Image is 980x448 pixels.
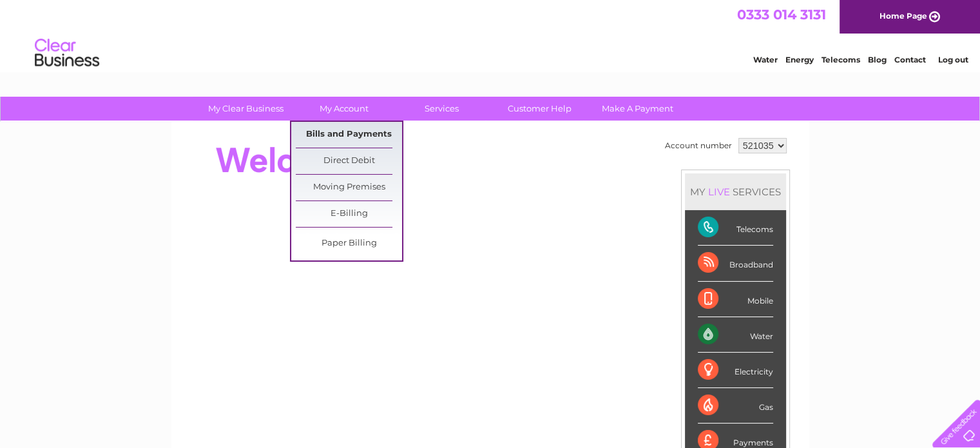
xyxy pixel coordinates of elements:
a: E-Billing [296,201,402,227]
a: Make A Payment [584,97,691,121]
a: 0333 014 3131 [737,6,826,23]
div: MY SERVICES [685,173,786,210]
a: Services [389,97,495,121]
a: Paper Billing [296,231,402,257]
a: Contact [894,55,926,64]
a: Direct Debit [296,148,402,174]
a: Moving Premises [296,175,402,200]
a: My Clear Business [193,97,299,121]
div: Gas [698,388,773,424]
a: Energy [785,55,814,64]
div: Water [698,317,773,353]
img: logo.png [34,34,100,73]
div: Clear Business is a trading name of Verastar Limited (registered in [GEOGRAPHIC_DATA] No. 3667643... [186,7,795,63]
a: Log out [937,55,968,64]
div: Electricity [698,353,773,388]
div: Broadband [698,246,773,281]
a: Customer Help [486,97,593,121]
a: Telecoms [821,55,860,64]
div: LIVE [706,186,733,198]
a: My Account [291,97,397,121]
a: Blog [868,55,887,64]
div: Mobile [698,282,773,317]
div: Telecoms [698,210,773,246]
td: Account number [662,135,735,157]
a: Bills and Payments [296,122,402,148]
a: Water [753,55,778,64]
